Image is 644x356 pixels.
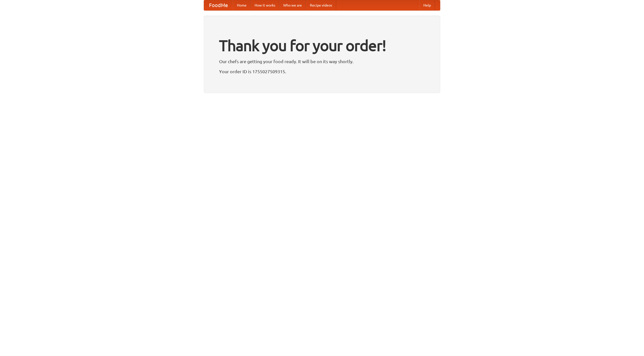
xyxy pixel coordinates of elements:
a: Who we are [279,0,306,10]
a: Home [233,0,251,10]
a: Help [419,0,435,10]
p: Our chefs are getting your food ready. It will be on its way shortly. [219,58,425,65]
a: Recipe videos [306,0,336,10]
a: How it works [251,0,279,10]
h1: Thank you for your order! [219,33,425,58]
p: Your order ID is 1755027509315. [219,68,425,75]
a: FoodMe [204,0,233,10]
